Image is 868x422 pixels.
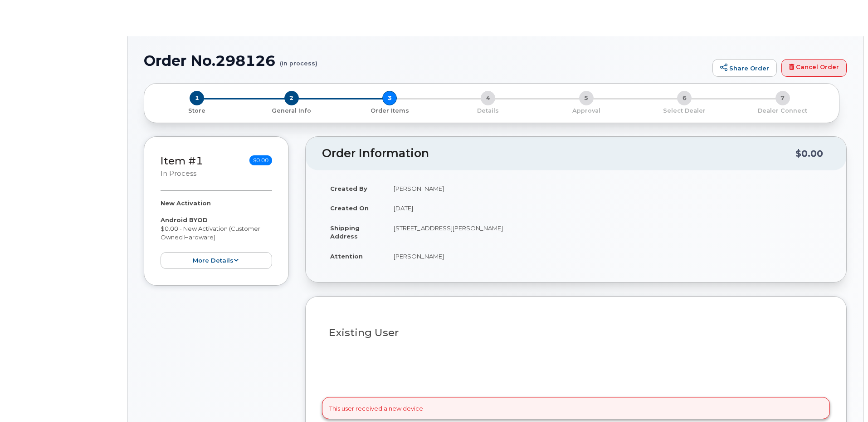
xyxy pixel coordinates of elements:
button: more details [161,252,272,269]
strong: Attention [330,253,363,260]
p: General Info [246,107,337,115]
a: 2 General Info [243,105,341,115]
small: in process [161,169,196,178]
div: $0.00 - New Activation (Customer Owned Hardware) [161,199,272,269]
span: 1 [190,91,204,105]
div: $0.00 [795,145,823,162]
span: 2 [284,91,299,105]
strong: Created On [330,204,369,212]
a: Cancel Order [781,59,847,77]
a: 1 Store [151,105,243,115]
strong: Shipping Address [330,224,360,240]
td: [PERSON_NAME] [385,246,830,266]
p: Store [155,107,239,115]
small: (in process) [280,53,317,67]
a: Item #1 [161,154,203,167]
h1: Order No.298126 [144,53,708,69]
strong: New Activation [161,199,211,207]
h2: Order Information [322,147,795,160]
td: [PERSON_NAME] [385,179,830,199]
strong: Created By [330,185,367,192]
td: [STREET_ADDRESS][PERSON_NAME] [385,218,830,246]
td: [DATE] [385,198,830,218]
div: This user received a new device [322,397,830,419]
strong: Android BYOD [161,216,208,223]
span: $0.00 [249,155,272,165]
a: Share Order [712,59,777,77]
h3: Existing User [329,327,823,338]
